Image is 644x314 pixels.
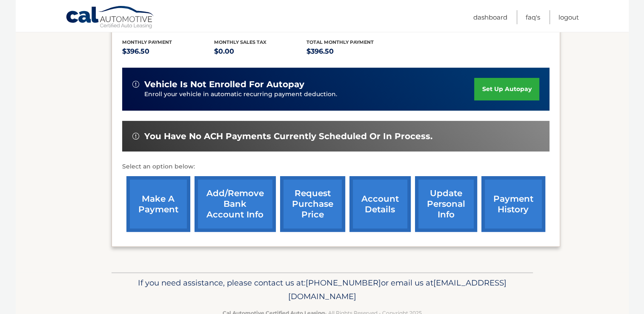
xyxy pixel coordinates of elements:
span: [PHONE_NUMBER] [306,278,381,288]
p: $396.50 [306,46,399,57]
a: payment history [481,176,545,232]
span: You have no ACH payments currently scheduled or in process. [144,131,432,142]
span: vehicle is not enrolled for autopay [144,79,304,90]
span: Monthly Payment [122,39,172,45]
img: alert-white.svg [132,133,139,140]
p: If you need assistance, please contact us at: or email us at [117,276,527,303]
span: Total Monthly Payment [306,39,374,45]
p: Enroll your vehicle in automatic recurring payment deduction. [144,90,475,99]
img: alert-white.svg [132,81,139,88]
span: Monthly sales Tax [214,39,266,45]
span: [EMAIL_ADDRESS][DOMAIN_NAME] [288,278,507,301]
a: account details [349,176,411,232]
p: $396.50 [122,46,215,57]
a: update personal info [415,176,477,232]
a: request purchase price [280,176,345,232]
p: Select an option below: [122,162,550,172]
p: $0.00 [214,46,306,57]
a: FAQ's [526,10,540,24]
a: Logout [558,10,579,24]
a: Add/Remove bank account info [195,176,276,232]
a: Cal Automotive [66,6,155,30]
a: make a payment [126,176,190,232]
a: Dashboard [473,10,507,24]
a: set up autopay [474,78,539,100]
